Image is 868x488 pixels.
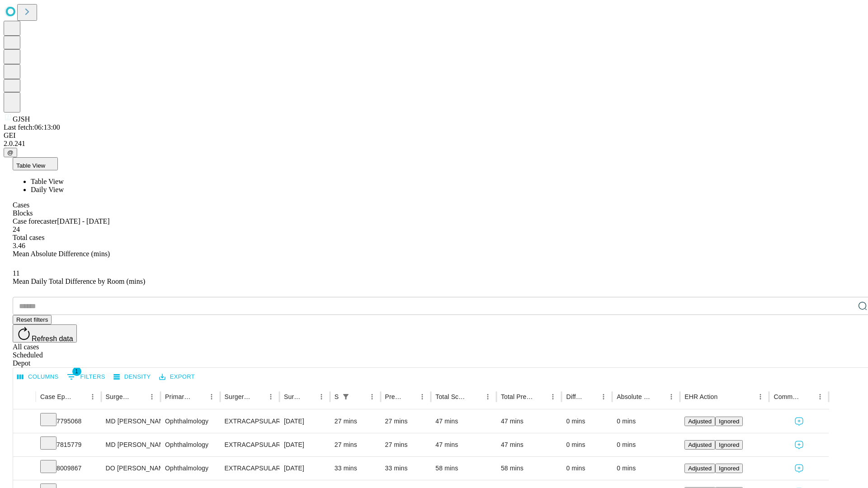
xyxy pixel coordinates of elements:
[435,393,468,400] div: Total Scheduled Duration
[13,277,145,285] span: Mean Daily Total Difference by Room (mins)
[801,390,814,403] button: Sort
[385,433,427,456] div: 27 mins
[335,457,376,480] div: 33 mins
[4,123,60,131] span: Last fetch: 06:13:00
[225,433,275,456] div: EXTRACAPSULAR CATARACT REMOVAL WITH [MEDICAL_DATA]
[40,393,73,400] div: Case Epic Id
[534,390,547,403] button: Sort
[719,465,739,472] span: Ignored
[72,367,81,376] span: 1
[13,115,30,123] span: GJSH
[225,457,275,480] div: EXTRACAPSULAR CATARACT REMOVAL WITH [MEDICAL_DATA]
[684,440,715,450] button: Adjusted
[547,390,559,403] button: Menu
[165,393,191,400] div: Primary Service
[719,418,739,425] span: Ignored
[715,440,743,450] button: Ignored
[688,418,712,425] span: Adjusted
[335,393,339,400] div: Scheduled In Room Duration
[617,393,651,400] div: Absolute Difference
[284,433,325,456] div: [DATE]
[40,457,97,480] div: 8009867
[719,441,739,448] span: Ignored
[165,433,215,456] div: Ophthalmology
[86,390,99,403] button: Menu
[18,414,31,430] button: Expand
[284,393,302,400] div: Surgery Date
[40,433,97,456] div: 7815779
[40,410,97,433] div: 7795068
[501,433,557,456] div: 47 mins
[585,390,597,403] button: Sort
[366,390,378,403] button: Menu
[754,390,767,403] button: Menu
[32,335,73,343] span: Refresh data
[435,433,492,456] div: 47 mins
[165,410,215,433] div: Ophthalmology
[31,178,64,185] span: Table View
[684,393,717,400] div: EHR Action
[597,390,610,403] button: Menu
[617,410,675,433] div: 0 mins
[57,217,109,225] span: [DATE] - [DATE]
[353,390,366,403] button: Sort
[340,390,352,403] div: 1 active filter
[652,390,665,403] button: Sort
[665,390,678,403] button: Menu
[315,390,328,403] button: Menu
[566,433,608,456] div: 0 mins
[385,393,403,400] div: Predicted In Room Duration
[435,457,492,480] div: 58 mins
[501,410,557,433] div: 47 mins
[31,186,64,193] span: Daily View
[106,433,156,456] div: MD [PERSON_NAME]
[65,370,108,384] button: Show filters
[13,269,19,277] span: 11
[416,390,429,403] button: Menu
[13,250,110,258] span: Mean Absolute Difference (mins)
[4,140,864,148] div: 2.0.241
[133,390,146,403] button: Sort
[13,315,52,324] button: Reset filters
[385,410,427,433] div: 27 mins
[74,390,86,403] button: Sort
[225,410,275,433] div: EXTRACAPSULAR CATARACT REMOVAL WITH [MEDICAL_DATA]
[501,457,557,480] div: 58 mins
[566,457,608,480] div: 0 mins
[684,417,715,426] button: Adjusted
[617,433,675,456] div: 0 mins
[335,410,376,433] div: 27 mins
[4,148,17,157] button: @
[566,393,584,400] div: Difference
[165,457,215,480] div: Ophthalmology
[7,149,14,156] span: @
[715,417,743,426] button: Ignored
[814,390,826,403] button: Menu
[225,393,251,400] div: Surgery Name
[252,390,264,403] button: Sort
[16,162,45,169] span: Table View
[13,242,25,249] span: 3.46
[13,157,58,170] button: Table View
[688,465,712,472] span: Adjusted
[13,225,20,233] span: 24
[18,461,31,477] button: Expand
[774,393,800,400] div: Comments
[13,234,44,241] span: Total cases
[335,433,376,456] div: 27 mins
[205,390,218,403] button: Menu
[157,370,197,384] button: Export
[715,464,743,473] button: Ignored
[340,390,352,403] button: Show filters
[566,410,608,433] div: 0 mins
[617,457,675,480] div: 0 mins
[16,316,48,323] span: Reset filters
[284,457,325,480] div: [DATE]
[501,393,533,400] div: Total Predicted Duration
[15,370,61,384] button: Select columns
[106,410,156,433] div: MD [PERSON_NAME]
[385,457,427,480] div: 33 mins
[4,131,864,140] div: GEI
[18,437,31,453] button: Expand
[403,390,416,403] button: Sort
